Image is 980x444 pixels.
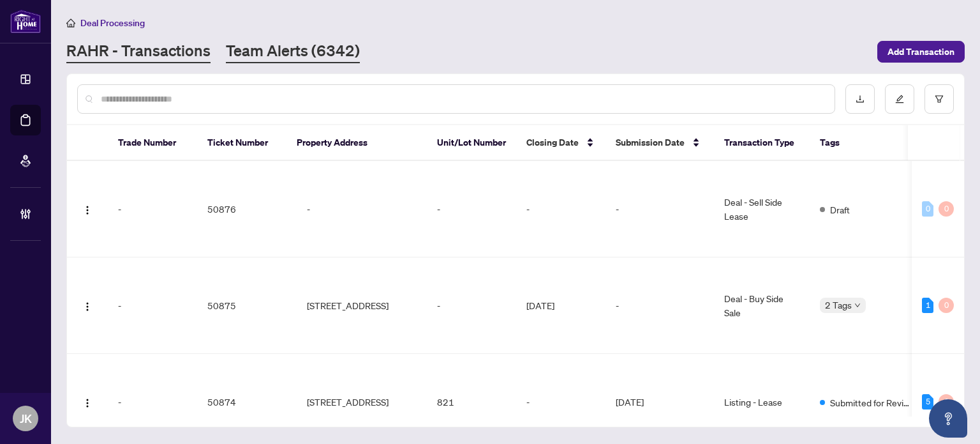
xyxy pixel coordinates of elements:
button: Logo [77,199,98,219]
td: - [605,257,714,354]
a: Team Alerts (6342) [226,40,360,63]
span: 2 Tags [825,298,852,312]
span: Deal Processing [80,17,145,29]
button: download [845,84,875,114]
td: [DATE] [516,257,605,354]
button: Add Transaction [877,41,965,63]
td: - [516,161,605,257]
div: 0 [939,394,954,410]
div: 0 [922,201,933,217]
span: [STREET_ADDRESS] [307,395,389,409]
img: Logo [82,205,93,215]
th: Ticket Number [197,125,286,161]
span: download [856,95,865,103]
th: Tags [810,125,923,161]
div: 0 [939,201,954,217]
td: - [427,161,516,257]
span: filter [935,95,944,103]
span: Submission Date [616,135,685,149]
img: logo [10,10,41,33]
a: RAHR - Transactions [66,40,211,63]
img: Logo [82,302,93,312]
td: - [108,257,197,354]
span: home [66,19,75,27]
th: Transaction Type [714,125,810,161]
td: - [605,161,714,257]
span: Submitted for Review [830,395,913,410]
th: Property Address [286,125,427,161]
span: - [307,202,310,216]
span: down [854,302,861,309]
th: Closing Date [516,125,605,161]
span: Closing Date [526,135,579,149]
td: 50875 [197,257,286,354]
div: 1 [922,298,933,313]
td: Deal - Buy Side Sale [714,257,810,354]
button: Logo [77,392,98,412]
button: filter [924,84,954,114]
td: - [427,257,516,354]
td: Deal - Sell Side Lease [714,161,810,257]
div: 5 [922,394,933,410]
button: Logo [77,295,98,316]
td: - [108,161,197,257]
span: JK [20,410,32,427]
th: Submission Date [605,125,714,161]
td: 50876 [197,161,286,257]
button: edit [885,84,914,114]
button: Open asap [929,399,967,438]
th: Trade Number [108,125,197,161]
div: 0 [939,298,954,313]
span: [STREET_ADDRESS] [307,298,389,312]
span: Add Transaction [887,42,954,62]
span: Draft [830,203,850,217]
span: edit [895,95,904,103]
img: Logo [82,398,93,408]
th: Unit/Lot Number [427,125,516,161]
